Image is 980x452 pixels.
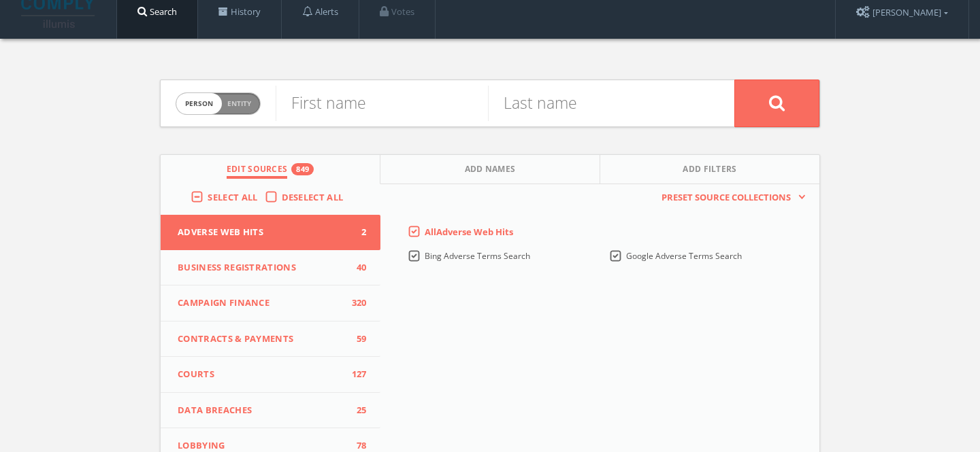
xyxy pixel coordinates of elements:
[291,163,314,175] div: 849
[346,404,367,417] span: 25
[346,226,367,239] span: 2
[176,93,222,114] span: person
[346,296,367,310] span: 320
[178,226,346,239] span: Adverse Web Hits
[178,261,346,275] span: Business Registrations
[425,250,530,262] span: Bing Adverse Terms Search
[161,285,380,321] button: Campaign Finance320
[161,215,380,250] button: Adverse Web Hits2
[282,191,344,203] span: Deselect All
[626,250,742,262] span: Google Adverse Terms Search
[465,163,516,179] span: Add Names
[227,163,288,179] span: Edit Sources
[346,332,367,346] span: 59
[178,332,346,346] span: Contracts & Payments
[161,393,380,429] button: Data Breaches25
[178,296,346,310] span: Campaign Finance
[161,321,380,358] button: Contracts & Payments59
[380,155,600,184] button: Add Names
[161,357,380,393] button: Courts127
[227,99,251,109] span: Entity
[655,191,806,205] button: Preset Source Collections
[161,250,380,286] button: Business Registrations40
[683,163,737,179] span: Add Filters
[425,226,513,238] span: All Adverse Web Hits
[600,155,819,184] button: Add Filters
[178,368,346,381] span: Courts
[346,261,367,275] span: 40
[346,368,367,381] span: 127
[161,155,380,184] button: Edit Sources849
[655,191,798,205] span: Preset Source Collections
[208,191,257,203] span: Select All
[178,404,346,417] span: Data Breaches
